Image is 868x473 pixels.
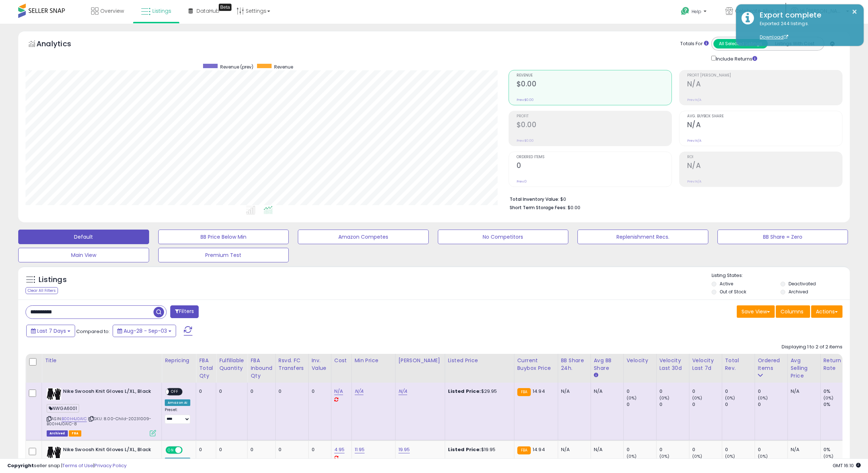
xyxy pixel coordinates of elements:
[758,395,768,401] small: (0%)
[94,462,126,469] a: Privacy Policy
[448,388,509,395] div: $29.95
[594,372,598,379] small: Avg BB Share.
[47,388,61,400] img: 41kJ1oXbS1L._SL40_.jpg
[166,447,175,453] span: ON
[568,204,580,211] span: $0.00
[250,388,270,395] div: 0
[355,446,365,453] a: 11.95
[26,287,58,294] div: Clear All Filters
[687,98,701,102] small: Prev: N/A
[725,453,735,459] small: (0%)
[692,401,722,408] div: 0
[18,248,149,262] button: Main View
[833,462,861,469] span: 2025-09-11 16:10 GMT
[398,388,407,395] a: N/A
[791,446,815,453] div: N/A
[720,281,733,287] label: Active
[37,327,66,335] span: Last 7 Days
[113,325,176,337] button: Aug-28 - Sep-03
[517,80,672,90] h2: $0.00
[355,388,363,395] a: N/A
[627,357,653,364] div: Velocity
[692,388,722,395] div: 0
[852,7,857,16] button: ×
[517,388,531,396] small: FBA
[824,401,853,408] div: 0%
[735,7,774,15] span: Celebrate Alive
[659,395,670,401] small: (0%)
[45,357,159,364] div: Title
[517,357,555,372] div: Current Buybox Price
[712,272,850,279] p: Listing States:
[754,20,858,41] div: Exported 244 listings.
[517,98,534,102] small: Prev: $0.00
[26,325,75,337] button: Last 7 Days
[737,305,775,318] button: Save View
[760,34,788,40] a: Download
[692,446,722,453] div: 0
[725,395,735,401] small: (0%)
[758,401,787,408] div: 0
[687,114,842,118] span: Avg. Buybox Share
[158,230,289,244] button: BB Price Below Min
[517,138,534,143] small: Prev: $0.00
[199,446,210,453] div: 0
[692,453,702,459] small: (0%)
[627,446,656,453] div: 0
[279,446,303,453] div: 0
[789,281,816,287] label: Deactivated
[533,388,545,395] span: 14.94
[824,388,853,395] div: 0%
[250,357,272,380] div: FBA inbound Qty
[62,416,87,422] a: B00H4J0AIC
[196,7,219,15] span: DataHub
[681,7,690,16] i: Get Help
[561,388,585,395] div: N/A
[312,446,326,453] div: 0
[824,395,834,401] small: (0%)
[659,446,689,453] div: 0
[627,453,637,459] small: (0%)
[510,194,837,203] li: $0
[776,305,810,318] button: Columns
[438,230,569,244] button: No Competitors
[687,138,701,143] small: Prev: N/A
[63,388,152,397] b: Nike Swoosh Knit Gloves L/XL, Black
[659,357,686,372] div: Velocity Last 30d
[811,305,842,318] button: Actions
[627,388,656,395] div: 0
[355,357,392,364] div: Min Price
[758,388,787,395] div: 0
[725,446,755,453] div: 0
[219,388,242,395] div: 0
[659,453,670,459] small: (0%)
[725,401,755,408] div: 0
[510,196,559,202] b: Total Inventory Value:
[312,388,326,395] div: 0
[781,308,803,315] span: Columns
[561,357,588,372] div: BB Share 24h.
[219,4,231,11] div: Tooltip anchor
[199,388,210,395] div: 0
[758,446,787,453] div: 0
[687,121,842,130] h2: N/A
[7,462,126,469] div: seller snap | |
[687,74,842,78] span: Profit [PERSON_NAME]
[47,388,156,435] div: ASIN:
[47,404,79,413] span: ‎NWGA6001
[298,230,429,244] button: Amazon Competes
[594,388,618,395] div: N/A
[63,446,152,455] b: Nike Swoosh Knit Gloves L/XL, Black
[448,357,511,364] div: Listed Price
[219,357,244,372] div: Fulfillable Quantity
[706,54,766,63] div: Include Returns
[62,462,93,469] a: Terms of Use
[754,10,858,20] div: Export complete
[510,204,567,211] b: Short Term Storage Fees:
[725,357,752,372] div: Total Rev.
[659,388,689,395] div: 0
[687,179,701,184] small: Prev: N/A
[791,388,815,395] div: N/A
[717,230,848,244] button: BB Share = Zero
[18,230,149,244] button: Default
